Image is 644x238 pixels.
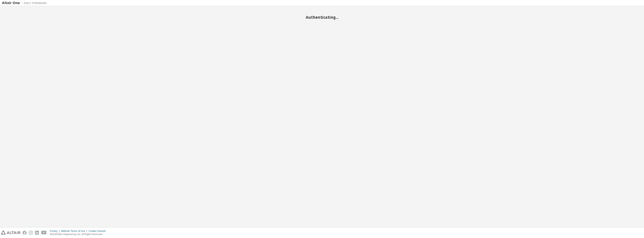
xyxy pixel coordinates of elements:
[1,231,20,235] img: altair_logo.svg
[35,231,39,235] img: linkedin.svg
[23,231,27,235] img: facebook.svg
[89,230,108,233] div: Cookie Consent
[50,233,108,236] p: © 2025 Altair Engineering, Inc. All Rights Reserved.
[2,15,642,20] h2: Authenticating...
[41,231,47,235] img: youtube.svg
[61,230,89,233] div: Website Terms of Use
[29,231,33,235] img: instagram.svg
[50,230,61,233] div: Privacy
[2,1,49,5] img: Altair One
